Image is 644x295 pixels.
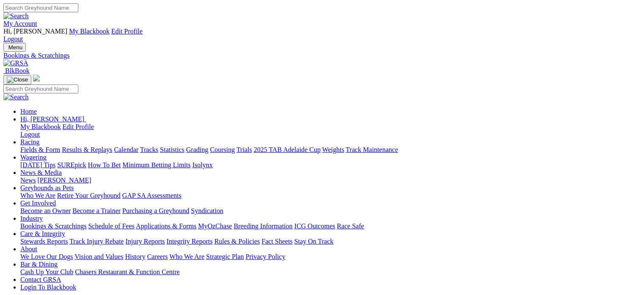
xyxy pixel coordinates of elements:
a: Purchasing a Greyhound [122,207,189,214]
div: My Account [3,28,641,43]
div: Industry [20,222,641,230]
a: Race Safe [337,222,364,230]
a: [DATE] Tips [20,161,55,169]
a: Home [20,108,37,115]
div: Get Involved [20,207,641,215]
a: Minimum Betting Limits [122,161,191,169]
a: Vision and Values [75,253,123,260]
a: Trials [236,146,252,153]
a: Integrity Reports [166,238,213,245]
a: Weights [322,146,344,153]
a: Retire Your Greyhound [57,192,121,199]
a: Fields & Form [20,146,60,153]
a: Who We Are [20,192,55,199]
div: News & Media [20,177,641,184]
a: Chasers Restaurant & Function Centre [75,268,180,275]
span: BlkBook [5,67,30,74]
img: Search [3,12,29,20]
button: Toggle navigation [3,43,26,52]
a: Rules & Policies [214,238,260,245]
a: Edit Profile [111,28,143,35]
a: Bookings & Scratchings [20,222,86,230]
img: logo-grsa-white.png [33,75,40,81]
span: Hi, [PERSON_NAME] [3,28,67,35]
a: About [20,245,37,253]
a: Results & Replays [62,146,112,153]
a: Strategic Plan [206,253,244,260]
a: My Blackbook [69,28,110,35]
a: [PERSON_NAME] [37,177,91,184]
a: Contact GRSA [20,276,61,283]
a: SUREpick [57,161,86,169]
a: Edit Profile [63,123,94,130]
a: Logout [3,35,23,42]
a: My Account [3,20,37,27]
a: MyOzChase [198,222,232,230]
a: Get Involved [20,199,56,207]
a: History [125,253,145,260]
a: News [20,177,36,184]
a: 2025 TAB Adelaide Cup [254,146,321,153]
a: Schedule of Fees [88,222,134,230]
a: Breeding Information [234,222,293,230]
a: News & Media [20,169,62,176]
a: Hi, [PERSON_NAME] [20,115,86,123]
a: Become a Trainer [72,207,121,214]
a: Industry [20,215,43,222]
a: Care & Integrity [20,230,65,237]
a: Track Maintenance [346,146,398,153]
a: Stay On Track [294,238,333,245]
a: Careers [147,253,168,260]
img: Close [7,76,28,83]
a: Injury Reports [125,238,165,245]
a: My Blackbook [20,123,61,130]
a: Who We Are [169,253,205,260]
a: Bar & Dining [20,261,58,268]
a: Login To Blackbook [20,284,76,291]
a: ICG Outcomes [294,222,335,230]
div: Wagering [20,161,641,169]
span: Hi, [PERSON_NAME] [20,115,84,123]
a: Wagering [20,154,47,161]
a: Racing [20,138,39,146]
a: Greyhounds as Pets [20,184,74,191]
a: Isolynx [192,161,213,169]
img: Search [3,93,29,101]
a: Statistics [160,146,185,153]
div: About [20,253,641,261]
a: Syndication [191,207,223,214]
input: Search [3,84,78,93]
a: Tracks [140,146,158,153]
a: How To Bet [88,161,121,169]
div: Care & Integrity [20,238,641,245]
div: Greyhounds as Pets [20,192,641,199]
a: Coursing [210,146,235,153]
img: GRSA [3,59,28,67]
a: Stewards Reports [20,238,68,245]
a: Become an Owner [20,207,71,214]
a: BlkBook [3,67,30,74]
a: Logout [20,131,40,138]
span: Menu [8,44,22,51]
a: Bookings & Scratchings [3,52,641,59]
div: Racing [20,146,641,154]
a: Applications & Forms [136,222,196,230]
div: Bar & Dining [20,268,641,276]
a: GAP SA Assessments [122,192,182,199]
a: Fact Sheets [262,238,293,245]
a: We Love Our Dogs [20,253,73,260]
div: Hi, [PERSON_NAME] [20,123,641,138]
a: Privacy Policy [246,253,285,260]
button: Toggle navigation [3,75,31,84]
a: Track Injury Rebate [69,238,124,245]
input: Search [3,3,78,12]
a: Cash Up Your Club [20,268,73,275]
a: Grading [186,146,208,153]
a: Calendar [114,146,138,153]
